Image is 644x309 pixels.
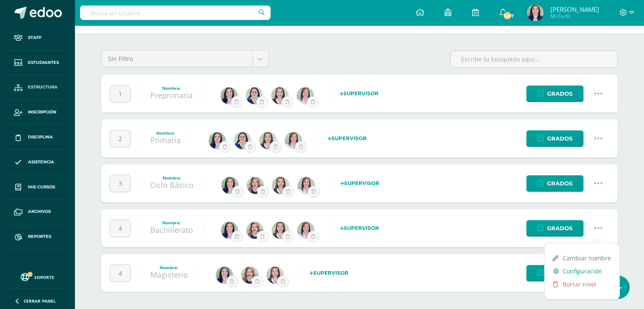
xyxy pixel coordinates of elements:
a: Magisterio [150,270,188,280]
img: 5906865b528be9ca3f0fa4c27820edfe.png [527,4,544,21]
span: Mis cursos [28,184,55,190]
strong: Supervisor [328,135,367,141]
span: Grados [547,131,572,146]
img: ea8da9119d4d105ffcdb02812888236e.png [246,222,263,239]
span: Cerrar panel [24,298,56,304]
strong: Supervisor [310,270,348,276]
img: 2a26673bd1ba438b016617ddb0b7c9fc.png [272,177,289,194]
strong: Nombre: [156,130,175,136]
a: Archivos [7,199,68,224]
a: Soporte [10,271,64,282]
img: 1f8a91e788386d0390f2378add6ec28c.png [285,132,302,149]
span: 1497 [503,11,512,20]
strong: Nombre: [160,265,178,270]
span: Archivos [28,208,51,215]
a: Configuración [544,265,619,278]
span: Disciplina [28,134,53,141]
span: Mi Perfil [550,13,599,20]
strong: Nombre: [163,175,181,181]
a: Grados [526,130,583,147]
img: 85a81e0e4cf2da02da108c4c84a8f3c3.png [246,87,263,104]
img: 2a26673bd1ba438b016617ddb0b7c9fc.png [267,267,284,284]
span: Estructura [28,84,58,91]
span: Grados [547,176,572,191]
a: Estudiantes [7,50,68,75]
span: Grados [547,86,572,102]
span: Soporte [34,274,54,280]
img: 2a26673bd1ba438b016617ddb0b7c9fc.png [272,222,289,239]
img: 1f8a91e788386d0390f2378add6ec28c.png [297,222,314,239]
a: Grados [526,86,583,102]
img: 76e2be9d127429938706b749ff351b17.png [221,87,238,104]
img: 2a26673bd1ba438b016617ddb0b7c9fc.png [271,87,288,104]
a: Mis cursos [7,175,68,200]
span: Staff [28,34,41,41]
input: Busca un usuario... [80,6,271,20]
img: 1f8a91e788386d0390f2378add6ec28c.png [298,177,315,194]
strong: Supervisor [340,90,379,97]
span: Asistencia [28,159,54,166]
a: Bachillerato [150,225,193,235]
a: Cambiar nombre [544,251,619,265]
a: Grados [526,265,583,281]
span: Reportes [28,233,51,240]
a: Reportes [7,224,68,249]
a: Inscripción [7,100,68,125]
img: 76e2be9d127429938706b749ff351b17.png [209,132,226,149]
input: Escribe tu busqueda aqui... [451,51,617,67]
img: 76e2be9d127429938706b749ff351b17.png [221,177,238,194]
span: Inscripción [28,109,56,116]
span: [PERSON_NAME] [550,5,599,14]
a: Disciplina [7,125,68,150]
img: ea8da9119d4d105ffcdb02812888236e.png [241,267,258,284]
img: 76e2be9d127429938706b749ff351b17.png [221,222,238,239]
img: 76e2be9d127429938706b749ff351b17.png [216,267,233,284]
a: Staff [7,25,68,50]
span: Grados [547,221,572,236]
strong: Nombre: [162,220,181,226]
a: Sin Filtro [102,51,268,67]
span: Estudiantes [28,59,59,66]
img: 1f8a91e788386d0390f2378add6ec28c.png [297,87,314,104]
strong: Supervisor [340,225,379,231]
strong: Nombre: [162,85,181,91]
a: Primaria [150,135,181,145]
a: Grados [526,175,583,192]
a: Borrar nivel [544,278,619,291]
a: Ciclo Básico [150,180,193,190]
a: Preprimaria [150,90,193,100]
a: Grados [526,220,583,237]
a: Asistencia [7,150,68,175]
img: ea8da9119d4d105ffcdb02812888236e.png [247,177,264,194]
img: 85a81e0e4cf2da02da108c4c84a8f3c3.png [234,132,251,149]
a: Estructura [7,75,68,100]
strong: Supervisor [340,180,379,186]
img: 2a26673bd1ba438b016617ddb0b7c9fc.png [260,132,276,149]
span: Sin Filtro [108,51,246,67]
